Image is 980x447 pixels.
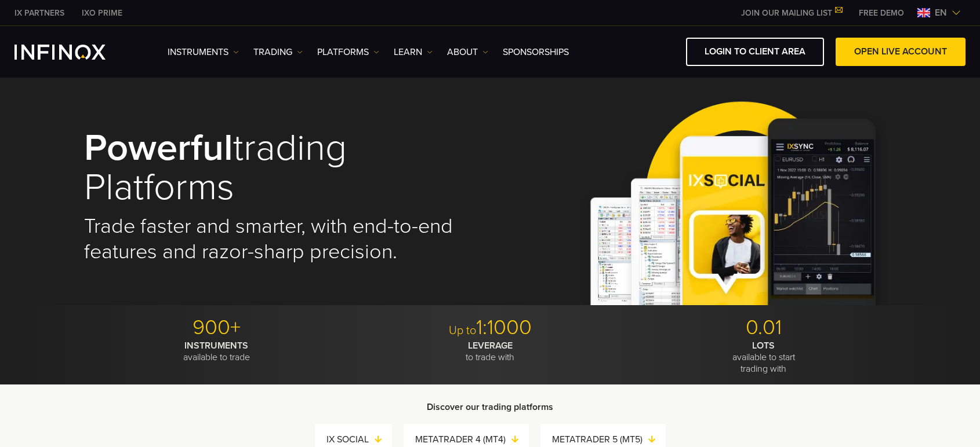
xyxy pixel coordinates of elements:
[394,45,433,59] a: Learn
[184,340,248,351] strong: INSTRUMENTS
[930,6,952,20] span: en
[427,401,553,413] strong: Discover our trading platforms
[6,7,73,19] a: INFINOX
[850,7,913,19] a: INFINOX MENU
[84,214,474,265] h2: Trade faster and smarter, with end-to-end features and razor-sharp precision.
[73,7,131,19] a: INFINOX
[84,315,349,340] p: 900+
[317,45,379,59] a: PLATFORMS
[84,340,349,363] p: available to trade
[468,340,513,351] strong: LEVERAGE
[449,324,476,338] span: Up to
[686,38,824,66] a: LOGIN TO CLIENT AREA
[84,129,474,208] h1: trading platforms
[84,125,233,171] strong: Powerful
[836,38,966,66] a: OPEN LIVE ACCOUNT
[752,340,775,351] strong: LOTS
[168,45,239,59] a: Instruments
[631,340,896,375] p: available to start trading with
[14,45,133,60] a: INFINOX Logo
[503,45,569,59] a: SPONSORSHIPS
[358,340,623,363] p: to trade with
[732,8,850,18] a: JOIN OUR MAILING LIST
[631,315,896,340] p: 0.01
[253,45,303,59] a: TRADING
[358,315,623,340] p: 1:1000
[447,45,488,59] a: ABOUT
